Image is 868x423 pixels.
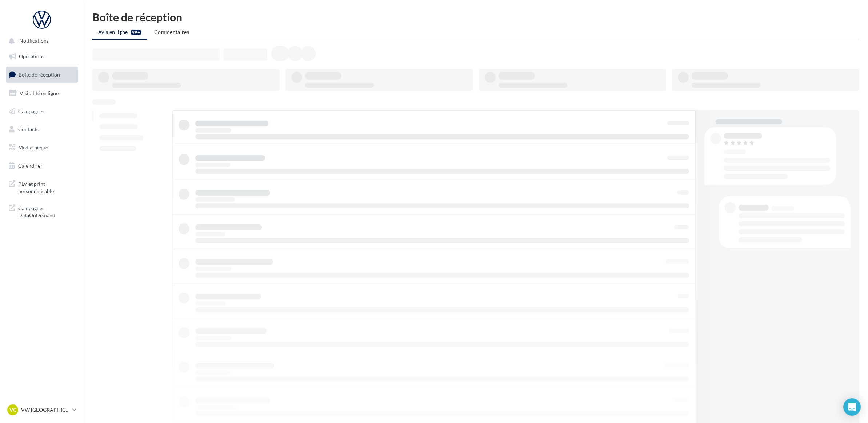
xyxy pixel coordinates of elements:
a: PLV et print personnalisable [4,176,79,197]
span: Contacts [18,126,39,132]
a: VC VW [GEOGRAPHIC_DATA] [6,403,78,417]
a: Campagnes DataOnDemand [4,200,79,222]
span: PLV et print personnalisable [18,179,75,195]
span: Notifications [19,38,49,44]
div: Boîte de réception [92,12,859,23]
span: Médiathèque [18,144,48,150]
span: Visibilité en ligne [20,90,59,96]
a: Contacts [4,122,79,137]
p: VW [GEOGRAPHIC_DATA] [21,406,69,414]
a: Campagnes [4,104,79,119]
a: Opérations [4,49,79,64]
span: Campagnes [18,108,44,114]
a: Calendrier [4,158,79,173]
span: VC [9,406,16,414]
span: Calendrier [18,162,43,169]
div: Open Intercom Messenger [843,398,861,416]
span: Campagnes DataOnDemand [18,203,75,219]
a: Visibilité en ligne [4,86,79,101]
span: Boîte de réception [19,71,60,78]
a: Boîte de réception [4,67,79,82]
span: Commentaires [154,29,189,35]
span: Opérations [19,53,44,59]
a: Médiathèque [4,140,79,155]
